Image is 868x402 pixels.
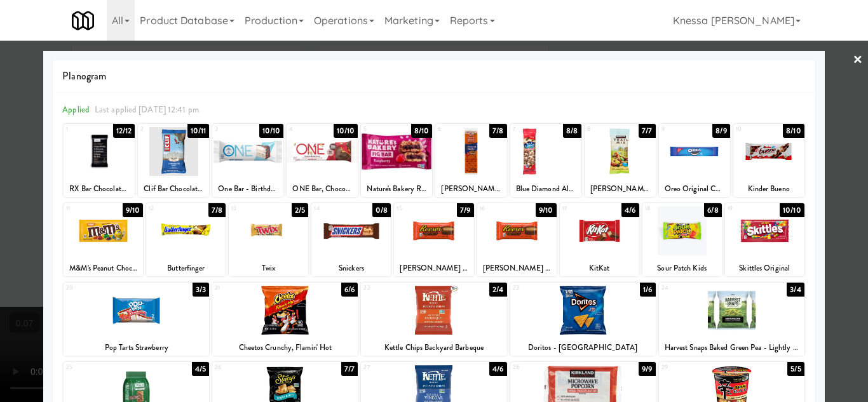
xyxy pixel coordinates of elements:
div: 6/6 [341,283,358,297]
div: [PERSON_NAME] Milk Chocolate Peanut Butter [479,260,555,276]
div: Pop Tarts Strawberry [65,340,207,356]
div: 108/10Kinder Bueno [733,124,804,197]
div: Nature's Bakery Raspberry Fig Bar [363,181,430,197]
div: [PERSON_NAME] Toast Chee Peanut Butter [435,181,506,197]
div: 231/6Doritos - [GEOGRAPHIC_DATA] [510,283,656,356]
div: 29 [661,362,732,373]
div: M&M's Peanut Chocolate [64,260,143,276]
div: KitKat [560,260,639,276]
div: Kinder Bueno [735,181,803,197]
div: 25 [66,362,137,373]
div: 9/10 [123,203,143,217]
div: 15 [397,203,434,214]
div: Cheetos Crunchy, Flamin' Hot [212,340,358,356]
div: 98/9Oreo Original Cookie [659,124,730,197]
div: 12/12 [113,124,135,138]
div: 3/4 [787,283,804,297]
div: 2/5 [292,203,308,217]
div: One Bar - Birthday Cake [212,181,283,197]
div: 174/6KitKat [560,203,639,276]
div: Sour Patch Kids [644,260,720,276]
div: 169/10[PERSON_NAME] Milk Chocolate Peanut Butter [477,203,557,276]
div: 0/8 [372,203,391,217]
div: 18 [645,203,682,214]
div: Butterfinger [146,260,226,276]
div: 10/10 [259,124,284,138]
div: Oreo Original Cookie [659,181,730,197]
div: 7/7 [639,124,655,138]
div: Doritos - [GEOGRAPHIC_DATA] [512,340,654,356]
div: 4/5 [192,362,209,376]
div: 9/9 [639,362,655,376]
div: Doritos - [GEOGRAPHIC_DATA] [510,340,656,356]
span: Planogram [62,67,805,86]
div: [PERSON_NAME] Milk Chocolate Peanut Butter [394,260,473,276]
div: 4 [289,124,322,135]
div: 19 [728,203,765,214]
div: 6 [438,124,471,135]
div: 10/10 [780,203,804,217]
div: 8 [587,124,620,135]
div: 127/8Butterfinger [146,203,226,276]
div: 22 [363,283,434,293]
div: Butterfinger [148,260,224,276]
div: 5/5 [787,362,804,376]
div: 78/8Blue Diamond Almonds Smokehouse [510,124,581,197]
div: 8/9 [712,124,729,138]
div: 1910/10Skittles Original [725,203,804,276]
div: Twix [231,260,306,276]
div: 12 [149,203,186,214]
div: Twix [229,260,308,276]
div: Clif Bar Chocolate Chip [138,181,209,197]
div: 5 [363,124,397,135]
div: Cheetos Crunchy, Flamin' Hot [214,340,356,356]
div: 9/10 [536,203,556,217]
div: 186/8Sour Patch Kids [642,203,722,276]
div: 10/10 [334,124,358,138]
div: 7 [513,124,546,135]
div: 8/10 [783,124,804,138]
div: 17 [562,203,600,214]
div: 210/11Clif Bar Chocolate Chip [138,124,209,197]
div: One Bar - Birthday Cake [214,181,281,197]
div: 2 [140,124,173,135]
div: Snickers [313,260,389,276]
div: [PERSON_NAME] Toast Chee Peanut Butter [437,181,505,197]
div: 67/8[PERSON_NAME] Toast Chee Peanut Butter [435,124,506,197]
div: Kettle Chips Backyard Barbeque [361,340,506,356]
div: Kettle Chips Backyard Barbeque [363,340,505,356]
div: 8/10 [411,124,432,138]
div: 7/8 [208,203,226,217]
div: ONE Bar, Chocolate Peanut Butter Cup [288,181,356,197]
a: × [853,41,863,80]
span: Last applied [DATE] 12:41 pm [95,104,199,116]
div: 13 [231,203,269,214]
div: 222/4Kettle Chips Backyard Barbeque [361,283,506,356]
div: RX Bar Chocolate Sea Salt [65,181,133,197]
div: 7/8 [489,124,506,138]
div: [PERSON_NAME] Trail Mix [585,181,656,197]
div: 4/6 [621,203,639,217]
div: 112/12RX Bar Chocolate Sea Salt [64,124,135,197]
div: 2/4 [489,283,506,297]
div: Blue Diamond Almonds Smokehouse [510,181,581,197]
div: 310/10One Bar - Birthday Cake [212,124,283,197]
span: Applied [62,104,90,116]
div: 26 [215,362,285,373]
div: 58/10Nature's Bakery Raspberry Fig Bar [361,124,432,197]
div: Clif Bar Chocolate Chip [140,181,207,197]
div: 140/8Snickers [311,203,391,276]
div: [PERSON_NAME] Milk Chocolate Peanut Butter [396,260,471,276]
div: Oreo Original Cookie [661,181,728,197]
div: 410/10ONE Bar, Chocolate Peanut Butter Cup [287,124,358,197]
div: 24 [661,283,732,293]
div: 28 [513,362,583,373]
div: Harvest Snaps Baked Green Pea - Lightly Salted [661,340,803,356]
div: 87/7[PERSON_NAME] Trail Mix [585,124,656,197]
div: 7/7 [341,362,358,376]
div: 23 [513,283,583,293]
div: 132/5Twix [229,203,308,276]
div: Nature's Bakery Raspberry Fig Bar [361,181,432,197]
div: 203/3Pop Tarts Strawberry [64,283,209,356]
div: KitKat [562,260,637,276]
